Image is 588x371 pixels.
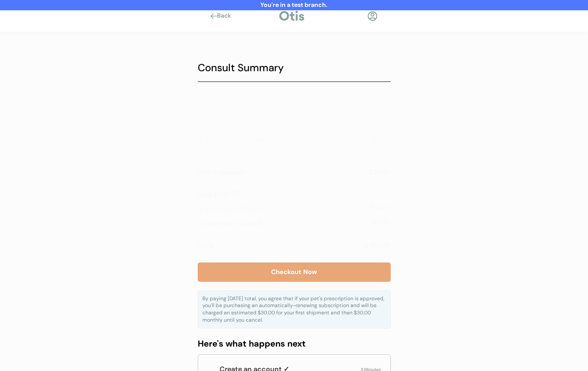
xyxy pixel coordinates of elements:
div: By paying [DATE] total, you agree that if your pet's prescription is approved, you'll be purchasi... [202,295,386,324]
div: Total [198,240,348,252]
div: $30.00 [245,167,391,178]
button: Checkout Now [198,262,391,282]
div: $45.00 [348,240,391,251]
div: 's Veterinary Consult [198,202,348,216]
div: Back [217,12,236,20]
div: $10.00 [348,202,391,212]
div: Due [DATE] [198,188,391,202]
div: Here's what happens next [198,337,391,350]
div: Consult Summary [198,60,382,75]
div: 's Prescription Renewal [198,133,344,144]
div: 's Veterinary Consult [198,216,348,231]
div: $0.00 [348,133,391,144]
div: Total if approved [198,168,245,177]
div: $5.00 [348,216,391,226]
